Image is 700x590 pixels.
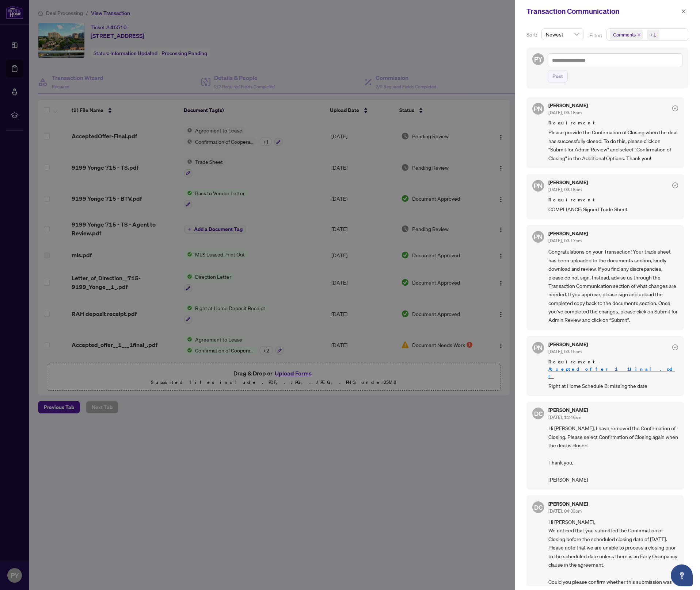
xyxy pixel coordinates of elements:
span: [DATE], 04:33pm [548,508,582,514]
span: close [637,33,641,36]
span: PN [534,232,543,242]
a: Accepted_offer__1___1final_.pdf [548,366,675,379]
span: DC [534,409,543,419]
h5: [PERSON_NAME] [548,501,588,506]
span: PN [534,343,543,353]
span: DC [534,502,543,512]
div: Transaction Communication [526,6,679,17]
span: Congratulations on your Transaction! Your trade sheet has been uploaded to the documents section,... [548,247,678,324]
span: close [681,9,686,14]
button: Post [548,70,568,82]
h5: [PERSON_NAME] [548,180,588,185]
span: Please provide the Confirmation of Closing when the deal has successfully closed. To do this, ple... [548,128,678,162]
span: [DATE], 03:17pm [548,238,582,243]
span: Right at Home Schedule B: missing the date [548,382,678,390]
span: [DATE], 03:18pm [548,110,582,115]
span: Newest [546,29,579,40]
span: PN [534,104,543,114]
h5: [PERSON_NAME] [548,231,588,236]
span: [DATE], 03:15pm [548,349,582,354]
span: check-circle [672,182,678,188]
span: [DATE], 11:46am [548,414,581,420]
p: Sort: [526,31,539,39]
h5: [PERSON_NAME] [548,103,588,108]
span: [DATE], 03:18pm [548,187,582,192]
span: Requirement [548,119,678,127]
span: Requirement - [548,358,678,380]
button: Open asap [671,564,693,586]
span: Requirement [548,196,678,204]
h5: [PERSON_NAME] [548,342,588,347]
span: Comments [610,30,643,40]
span: COMPLIANCE: Signed Trade Sheet [548,205,678,213]
span: PN [534,181,543,191]
h5: [PERSON_NAME] [548,408,588,413]
span: Comments [613,31,636,38]
div: +1 [650,31,656,38]
span: check-circle [672,344,678,350]
p: Filter: [589,31,603,39]
span: check-circle [672,105,678,111]
span: Hi [PERSON_NAME], I have removed the Confirmation of Closing. Please select Confirmation of Closi... [548,424,678,484]
span: PY [534,54,543,64]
